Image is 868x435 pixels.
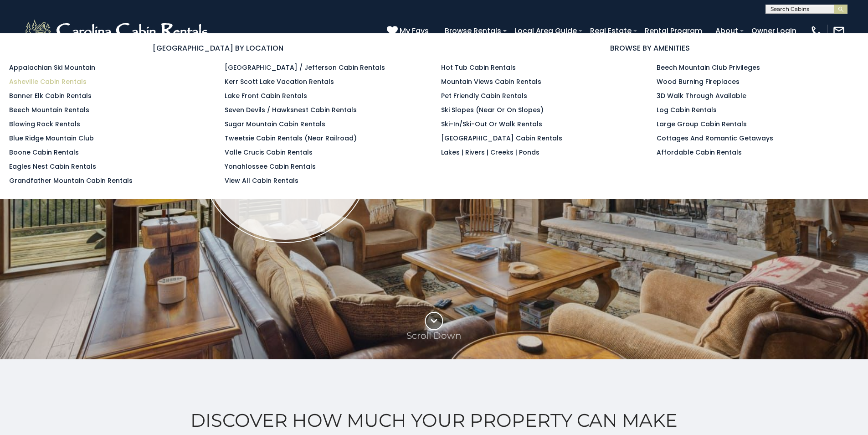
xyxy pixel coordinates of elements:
[9,77,87,86] a: Asheville Cabin Rentals
[225,105,357,114] a: Seven Devils / Hawksnest Cabin Rentals
[9,91,92,100] a: Banner Elk Cabin Rentals
[657,105,717,114] a: Log Cabin Rentals
[711,23,743,39] a: About
[9,176,133,185] a: Grandfather Mountain Cabin Rentals
[400,25,429,36] span: My Favs
[747,23,801,39] a: Owner Login
[9,134,94,143] a: Blue Ridge Mountain Club
[406,330,462,341] p: Scroll Down
[441,148,539,157] a: Lakes | Rivers | Creeks | Ponds
[441,42,859,54] h3: BROWSE BY AMENITIES
[9,162,96,171] a: Eagles Nest Cabin Rentals
[225,77,334,86] a: Kerr Scott Lake Vacation Rentals
[225,134,357,143] a: Tweetsie Cabin Rentals (Near Railroad)
[225,63,385,72] a: [GEOGRAPHIC_DATA] / Jefferson Cabin Rentals
[657,91,746,100] a: 3D Walk Through Available
[441,119,542,129] a: Ski-in/Ski-Out or Walk Rentals
[225,148,313,157] a: Valle Crucis Cabin Rentals
[9,42,427,54] h3: [GEOGRAPHIC_DATA] BY LOCATION
[23,17,212,45] img: White-1-2.png
[657,134,773,143] a: Cottages and Romantic Getaways
[657,77,740,86] a: Wood Burning Fireplaces
[9,119,80,129] a: Blowing Rock Rentals
[510,23,581,39] a: Local Area Guide
[657,63,760,72] a: Beech Mountain Club Privileges
[441,134,562,143] a: [GEOGRAPHIC_DATA] Cabin Rentals
[657,148,742,157] a: Affordable Cabin Rentals
[225,176,298,185] a: View All Cabin Rentals
[441,105,544,114] a: Ski Slopes (Near or On Slopes)
[640,23,707,39] a: Rental Program
[441,63,516,72] a: Hot Tub Cabin Rentals
[225,119,325,129] a: Sugar Mountain Cabin Rentals
[586,23,636,39] a: Real Estate
[657,119,747,129] a: Large Group Cabin Rentals
[387,25,431,37] a: My Favs
[9,63,95,72] a: Appalachian Ski Mountain
[810,25,823,37] img: phone-regular-white.png
[23,410,845,431] h2: Discover How Much Your Property Can Make
[9,105,89,114] a: Beech Mountain Rentals
[225,91,307,100] a: Lake Front Cabin Rentals
[441,91,527,100] a: Pet Friendly Cabin Rentals
[440,23,506,39] a: Browse Rentals
[9,148,79,157] a: Boone Cabin Rentals
[832,25,845,37] img: mail-regular-white.png
[225,162,316,171] a: Yonahlossee Cabin Rentals
[441,77,541,86] a: Mountain Views Cabin Rentals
